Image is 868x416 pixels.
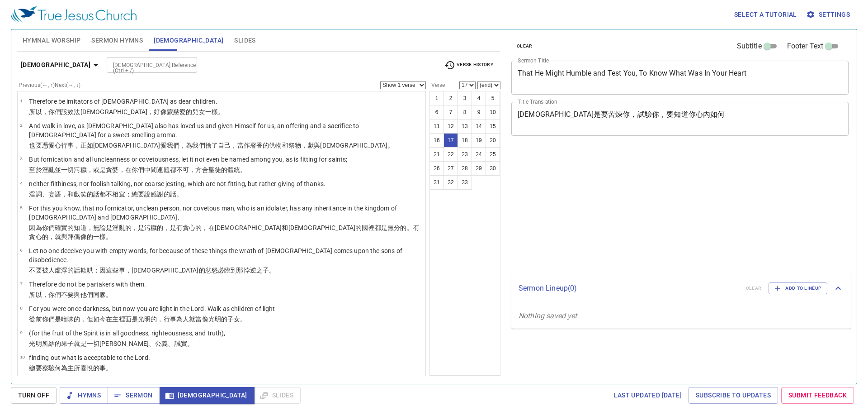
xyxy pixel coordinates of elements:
[93,316,247,323] wg1161: 如今
[164,191,183,198] wg2169: 的話。
[93,142,394,149] wg2531: [DEMOGRAPHIC_DATA]
[20,281,22,286] span: 7
[443,147,458,162] button: 22
[205,108,224,115] wg5043: 一樣。
[80,316,247,323] wg4655: ，但
[240,166,246,173] wg4241: 。
[199,267,276,274] wg2316: 的忿怒
[55,364,112,372] wg1381: 何
[55,166,247,173] wg4202: 並
[508,145,782,270] iframe: from-child
[20,354,25,359] span: 10
[29,155,347,164] p: But fornication and all uncleanness or covetousness, let it not even be named among you, as is fi...
[67,364,112,372] wg2076: 主
[144,191,183,198] wg3123: 說感謝
[458,105,472,120] button: 8
[61,108,224,115] wg0: 該效法
[20,123,22,128] span: 2
[42,108,224,115] wg3767: ，你們
[74,267,275,274] wg2756: 話
[29,165,347,174] p: 至於
[429,175,444,190] button: 31
[23,35,81,46] span: Hymnal Worship
[87,166,247,173] wg167: ，或
[61,316,246,323] wg2258: 暗昧的
[458,119,472,134] button: 13
[29,290,146,299] p: 所以
[192,108,224,115] wg27: 兒女
[486,91,500,105] button: 5
[106,291,112,298] wg4830: 。
[808,9,850,20] span: Settings
[613,390,682,401] span: Last updated [DATE]
[429,105,444,120] button: 6
[80,267,276,274] wg3056: 欺哄
[125,267,276,274] wg5023: ，[DEMOGRAPHIC_DATA]
[29,141,423,150] p: 也
[20,156,22,161] span: 3
[221,316,247,323] wg5457: 的子女
[518,110,842,127] textarea: [DEMOGRAPHIC_DATA]是要苦煉你，試驗你，要知道你心內如何
[125,191,183,198] wg433: ；總要
[149,340,193,347] wg19: 、公義
[444,60,493,71] span: Verse History
[42,191,183,198] wg151: 、妄語
[486,133,500,148] button: 20
[429,82,445,88] label: Verse
[109,60,179,70] input: Type Bible Reference
[240,316,246,323] wg5043: 。
[511,41,538,52] button: clear
[42,291,113,298] wg3767: ，你們
[518,69,842,86] textarea: That He Might Humble and Test You, To Know What Was In Your Heart
[234,35,255,46] span: Slides
[517,42,533,50] span: clear
[17,57,105,73] button: [DEMOGRAPHIC_DATA]
[387,142,394,149] wg2316: 。
[787,41,824,52] span: Footer Text
[731,6,801,23] button: Select a tutorial
[20,181,22,186] span: 4
[443,175,458,190] button: 32
[458,175,472,190] button: 33
[19,82,80,88] label: Previous (←, ↑) Next (→, ↓)
[20,306,22,311] span: 8
[61,191,183,198] wg3473: ，和戲笑的話
[74,142,394,149] wg4043: ，正如
[208,166,247,173] wg2531: 聖徒
[511,273,851,303] div: Sermon Lineup(0)clearAdd to Lineup
[443,161,458,176] button: 27
[167,142,394,149] wg25: 我們
[519,311,577,320] i: Nothing saved yet
[443,105,458,120] button: 7
[231,142,394,149] wg1438: ，當作
[160,142,394,149] wg5547: 愛
[154,35,223,46] span: [DEMOGRAPHIC_DATA]
[205,142,394,149] wg2257: 捨了
[179,142,394,149] wg2248: ，為
[74,364,112,372] wg2962: 所喜悅的
[472,119,486,134] button: 14
[91,35,143,46] span: Sermon Hymns
[429,91,444,105] button: 1
[61,166,246,173] wg1161: 一切
[519,283,739,294] p: Sermon Lineup ( 0 )
[74,166,246,173] wg3956: 污穢
[472,91,486,105] button: 4
[29,224,419,240] wg1097: ，無論
[29,224,419,240] wg1063: 你們確實的知道
[29,266,423,275] p: 不要被人
[167,108,224,115] wg5613: 蒙慈愛的
[119,316,247,323] wg2962: 裡面是光明的
[696,390,771,401] span: Subscribe to Updates
[11,6,137,23] img: True Jesus Church
[443,91,458,105] button: 2
[80,108,225,115] wg3402: [DEMOGRAPHIC_DATA]
[36,142,394,149] wg2532: 要憑
[170,166,247,173] wg3687: 都不可，方合
[11,387,57,404] button: Turn Off
[29,179,325,188] p: neither filthiness, nor foolish talking, nor coarse jesting, which are not fitting, but rather gi...
[29,223,423,241] p: 因為
[256,267,275,274] wg543: 之子
[74,291,112,298] wg3361: 與他們
[99,364,112,372] wg2101: 事。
